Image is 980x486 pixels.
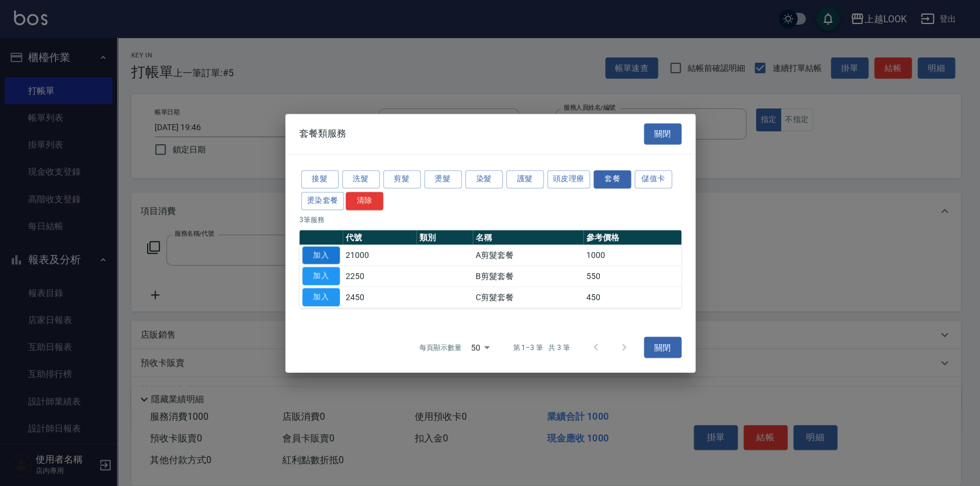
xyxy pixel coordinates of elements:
td: 550 [583,266,681,287]
th: 代號 [343,230,416,245]
p: 每頁顯示數量 [419,342,461,352]
button: 接髮 [301,170,339,188]
td: 450 [583,287,681,308]
button: 加入 [302,246,340,264]
td: 1000 [583,244,681,266]
button: 護髮 [506,170,544,188]
th: 名稱 [473,230,583,245]
button: 套餐 [593,170,631,188]
div: 50 [466,331,494,363]
td: 2450 [343,287,416,308]
button: 洗髮 [342,170,380,188]
button: 剪髮 [383,170,421,188]
button: 頭皮理療 [547,170,590,188]
button: 加入 [302,267,340,286]
th: 參考價格 [583,230,681,245]
td: 2250 [343,266,416,287]
td: 21000 [343,244,416,266]
button: 關閉 [644,123,681,145]
td: C剪髮套餐 [473,287,583,308]
span: 套餐類服務 [299,128,346,140]
button: 染髮 [465,170,503,188]
button: 儲值卡 [634,170,672,188]
button: 關閉 [644,337,681,358]
td: B剪髮套餐 [473,266,583,287]
button: 燙髮 [424,170,462,188]
th: 類別 [416,230,473,245]
td: A剪髮套餐 [473,244,583,266]
button: 加入 [302,288,340,306]
p: 3 筆服務 [299,215,681,225]
button: 清除 [346,192,383,210]
button: 燙染套餐 [301,192,344,210]
p: 第 1–3 筆 共 3 筆 [513,342,569,352]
